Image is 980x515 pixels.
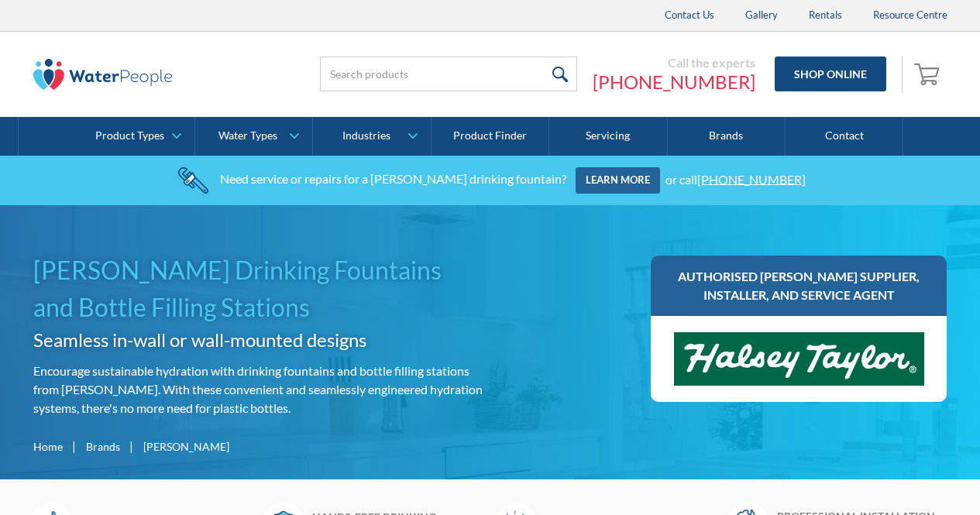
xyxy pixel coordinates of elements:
[95,129,164,142] div: Product Types
[342,129,390,142] div: Industries
[128,437,136,455] div: |
[77,117,194,156] a: Product Types
[910,56,947,93] a: Open empty cart
[70,437,78,455] div: |
[33,362,484,417] p: Encourage sustainable hydration with drinking fountains and bottle filling stations from [PERSON_...
[666,267,932,304] h3: Authorised [PERSON_NAME] supplier, installer, and service agent
[218,129,277,142] div: Water Types
[33,59,173,90] img: The Water People
[593,55,755,70] div: Call the experts
[86,438,120,455] a: Brands
[775,57,886,91] a: Shop Online
[697,171,806,186] a: [PHONE_NUMBER]
[549,117,667,156] a: Servicing
[33,438,63,455] a: Home
[33,326,484,354] h2: Seamless in-wall or wall-mounted designs
[313,117,430,156] a: Industries
[786,117,903,156] a: Contact
[914,61,944,86] img: shopping cart
[33,252,484,326] h1: [PERSON_NAME] Drinking Fountains and Bottle Filling Stations
[673,331,924,386] img: Halsey Taylor
[668,117,786,156] a: Brands
[593,70,755,94] a: [PHONE_NUMBER]
[320,57,577,91] input: Search products
[195,117,312,156] a: Water Types
[143,438,229,455] div: [PERSON_NAME]
[432,117,549,156] a: Product Finder
[220,171,566,186] div: Need service or repairs for a [PERSON_NAME] drinking fountain?
[576,167,660,194] a: Learn more
[665,171,806,186] div: or call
